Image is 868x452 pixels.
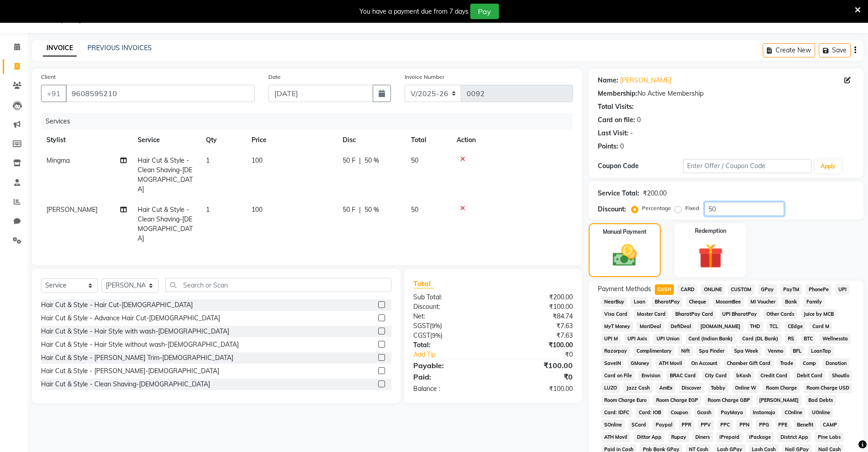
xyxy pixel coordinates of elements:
span: 50 % [365,156,379,165]
div: Card on file: [598,115,635,125]
span: Master Card [634,309,668,319]
span: Spa Finder [696,346,728,356]
span: bKash [734,370,754,381]
span: Benefit [794,420,817,430]
span: MyT Money [601,321,633,332]
span: PPC [718,420,733,430]
div: Services [42,113,580,130]
span: ATH Movil [656,358,685,369]
span: Venmo [765,346,786,356]
button: +91 [41,85,67,102]
span: PPR [679,420,694,430]
span: Rupay [668,432,689,442]
input: Enter Offer / Coupon Code [683,159,812,173]
span: Wellnessta [819,334,851,344]
span: Razorpay [601,346,630,356]
span: PPV [698,420,714,430]
div: You have a payment due from 7 days [360,7,468,16]
span: 50 F [343,156,355,165]
div: ₹200.00 [493,293,580,302]
span: Chamber Gift Card [724,358,774,369]
span: Jazz Cash [623,383,652,393]
span: 50 F [343,205,355,215]
span: SOnline [601,420,625,430]
div: ₹0 [493,371,580,382]
span: | [359,205,361,215]
span: Card: IOB [636,407,664,418]
span: BRAC Card [667,370,699,381]
span: Room Charge Euro [601,395,650,406]
span: Room Charge GBP [704,395,753,406]
span: 100 [252,205,262,214]
span: UPI Axis [624,334,650,344]
div: ₹0 [508,350,580,360]
div: Hair Cut & Style - Hair Style without wash-[DEMOGRAPHIC_DATA] [41,340,239,349]
span: SaveIN [601,358,624,369]
img: _cash.svg [605,241,644,269]
div: Net: [406,312,493,321]
span: Visa Card [601,309,631,319]
span: 50 % [365,205,379,215]
a: [PERSON_NAME] [620,76,671,85]
span: Gcash [694,407,714,418]
span: 9% [431,322,440,329]
button: Pay [470,4,499,19]
span: On Account [688,358,720,369]
span: BharatPay [652,297,683,307]
div: Balance : [406,384,493,394]
span: Room Charge [763,383,800,393]
th: Service [132,130,200,150]
div: Hair Cut & Style - Advance Hair Cut-[DEMOGRAPHIC_DATA] [41,313,220,323]
span: Bank [782,297,800,307]
div: Total: [406,340,493,350]
span: Room Charge EGP [653,395,701,406]
th: Total [406,130,451,150]
span: Shoutlo [829,370,852,381]
th: Stylist [41,130,132,150]
div: Payable: [406,360,493,371]
span: ONLINE [701,284,724,295]
span: LUZO [601,383,620,393]
div: ₹100.00 [493,340,580,350]
span: Hair Cut & Style - Clean Shaving-[DEMOGRAPHIC_DATA] [138,205,193,242]
span: UPI Union [653,334,682,344]
span: Discover [679,383,704,393]
span: TCL [767,321,781,332]
label: Redemption [695,227,726,235]
button: Apply [815,159,841,173]
span: CASH [655,284,674,295]
span: | [359,156,361,165]
div: Coupon Code [598,161,683,171]
span: PPG [756,420,772,430]
span: SCard [628,420,649,430]
button: Save [819,43,851,57]
span: City Card [702,370,730,381]
span: NearBuy [601,297,627,307]
div: Discount: [406,302,493,312]
div: Discount: [598,205,626,214]
span: Room Charge USD [803,383,852,393]
span: 50 [411,156,418,164]
span: RS [785,334,797,344]
span: CEdge [785,321,806,332]
span: UOnline [809,407,833,418]
input: Search or Scan [165,278,391,292]
div: Hair Cut & Style - Hair Cut-[DEMOGRAPHIC_DATA] [41,300,193,310]
span: Card M [809,321,832,332]
div: Name: [598,76,618,85]
span: PPN [736,420,752,430]
span: 1 [206,205,210,214]
span: PayMaya [718,407,746,418]
label: Invoice Number [405,73,444,81]
span: 100 [252,156,262,164]
span: Tabby [708,383,729,393]
span: [PERSON_NAME] [46,205,98,214]
span: Other Cards [764,309,797,319]
th: Disc [337,130,406,150]
div: Service Total: [598,189,639,198]
div: ₹100.00 [493,384,580,394]
span: Family [803,297,825,307]
div: ₹200.00 [643,189,667,198]
span: MosamBee [713,297,744,307]
span: GMoney [627,358,652,369]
